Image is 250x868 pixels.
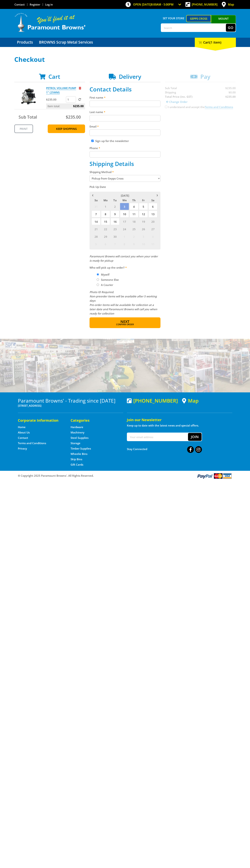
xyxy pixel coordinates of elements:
[139,233,148,240] span: 3
[129,240,138,248] span: 9
[48,73,60,80] span: Cart
[71,425,83,429] a: Go to the Hardware page
[129,210,138,218] span: 11
[100,277,120,283] label: Someone Else
[14,124,33,133] a: Print
[129,218,138,225] span: 18
[90,115,160,121] input: Please enter your last name.
[110,210,120,218] span: 9
[110,203,120,210] span: 2
[90,160,160,167] h2: Shipping Details
[139,225,148,233] span: 26
[71,457,82,461] a: Go to the Skip Bins page
[91,198,101,203] span: Su
[101,210,110,218] span: 8
[139,203,148,210] span: 5
[19,114,37,120] span: Sub Total
[48,124,85,133] a: Keep Shopping
[97,273,99,276] input: Please select who will pick up the order.
[120,210,129,218] span: 10
[14,3,25,6] a: Go to the Contact page
[101,233,110,240] span: 29
[90,175,160,182] select: Please select a shipping method.
[120,198,129,203] span: We
[46,103,85,109] p: Item total:
[120,233,129,240] span: 1
[110,218,120,225] span: 16
[188,433,202,441] button: Join
[129,225,138,233] span: 25
[148,203,157,210] span: 6
[18,436,28,440] a: Go to the Contact page
[211,15,236,29] a: Mount [PERSON_NAME]
[73,103,84,109] span: $235.00
[90,170,160,174] label: Shipping Method
[129,198,138,203] span: Th
[101,218,110,225] span: 15
[18,418,63,423] h5: Corporate Information
[14,56,236,63] h1: Checkout
[90,290,157,315] em: Photo ID Required. Non-preorder items will be available after 5 working days Pre-order items will...
[129,203,138,210] span: 4
[197,473,232,479] img: PayPal, Mastercard, Visa accepted
[139,240,148,248] span: 10
[148,198,157,203] span: Sa
[119,73,141,80] span: Delivery
[90,255,158,262] em: Paramount Browns will contact you when your order is ready for pickup
[121,194,129,197] span: [DATE]
[120,240,129,248] span: 8
[226,24,236,32] button: Go
[71,436,88,440] a: Go to the Steel Supplies page
[97,284,99,286] input: Please select who will pick up the order.
[101,225,110,233] span: 22
[90,265,160,270] label: Who will pick up the order?
[14,473,236,479] div: ® Copyright 2025 Paramount Browns'. All Rights Reserved.
[36,38,96,47] a: Go to the BROWNS Scrap Metal Services page
[186,15,211,22] a: Gepps Cross
[161,24,226,32] input: Search
[45,3,53,6] a: Log in
[148,210,157,218] span: 13
[148,225,157,233] span: 27
[91,225,101,233] span: 21
[101,203,110,210] span: 1
[18,398,123,403] h3: Paramount Browns' - Trading since [DATE]
[182,398,199,404] a: View a map of Gepps Cross location
[139,210,148,218] span: 12
[90,317,160,328] button: Next Confirm order
[91,233,101,240] span: 28
[127,445,202,453] div: Stay Connected
[18,441,46,445] a: Go to the Terms and Conditions page
[90,110,160,114] label: Last name
[139,198,148,203] span: Fr
[79,86,81,90] a: Remove from cart
[91,210,101,218] span: 7
[71,452,87,456] a: Go to the Wheelie Bins page
[18,425,26,429] a: Go to the Home page
[91,218,101,225] span: 14
[139,218,148,225] span: 19
[101,198,110,203] span: Mo
[97,323,153,326] span: Confirm order
[90,124,160,129] label: Email
[91,203,101,210] span: 31
[71,431,84,434] a: Go to the Machinery page
[120,319,129,324] span: Next
[18,403,123,408] p: [STREET_ADDRESS]
[110,225,120,233] span: 23
[148,240,157,248] span: 11
[90,95,160,100] label: First name
[110,240,120,248] span: 7
[18,447,27,450] a: Go to the Privacy page
[91,240,101,248] span: 5
[90,151,160,158] input: Please enter your telephone number.
[120,203,129,210] span: 3
[129,233,138,240] span: 2
[101,240,110,248] span: 6
[90,101,160,107] input: Please enter your first name.
[120,225,129,233] span: 24
[14,38,36,47] a: Go to the Products page
[90,146,160,150] label: Phone
[46,86,76,94] a: PETROL VOLUME PUMP 1" (25MM)
[100,282,114,288] label: A Courier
